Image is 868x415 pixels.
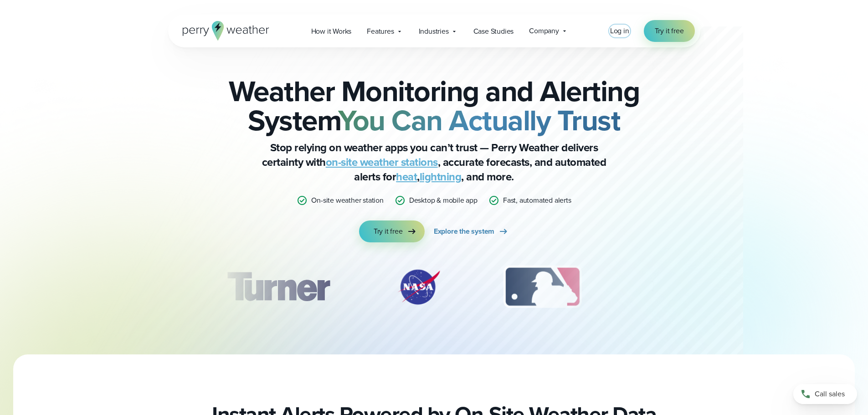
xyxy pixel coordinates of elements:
[213,264,343,310] div: 1 of 12
[494,264,591,310] div: 3 of 12
[409,195,478,206] p: Desktop & mobile app
[213,264,343,310] img: Turner-Construction_1.svg
[634,264,707,310] div: 4 of 12
[311,26,352,37] span: How it Works
[815,389,845,400] span: Call sales
[338,99,620,142] strong: You Can Actually Trust
[634,264,707,310] img: PGA.svg
[473,26,514,37] span: Case Studies
[419,26,449,37] span: Industries
[252,140,616,184] p: Stop relying on weather apps you can’t trust — Perry Weather delivers certainty with , accurate f...
[655,26,684,36] span: Try it free
[311,195,383,206] p: On-site weather station
[374,226,403,237] span: Try it free
[387,264,451,310] img: NASA.svg
[644,20,695,42] a: Try it free
[326,154,438,170] a: on-site weather stations
[396,169,417,185] a: heat
[494,264,591,310] img: MLB.svg
[420,169,462,185] a: lightning
[434,220,509,242] a: Explore the system
[359,220,425,242] a: Try it free
[214,264,655,314] div: slideshow
[610,26,629,36] span: Log in
[793,384,857,404] a: Call sales
[610,26,629,36] a: Log in
[303,22,360,41] a: How it Works
[367,26,394,37] span: Features
[466,22,522,41] a: Case Studies
[214,77,655,135] h2: Weather Monitoring and Alerting System
[387,264,451,310] div: 2 of 12
[434,226,494,237] span: Explore the system
[529,26,559,36] span: Company
[503,195,571,206] p: Fast, automated alerts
